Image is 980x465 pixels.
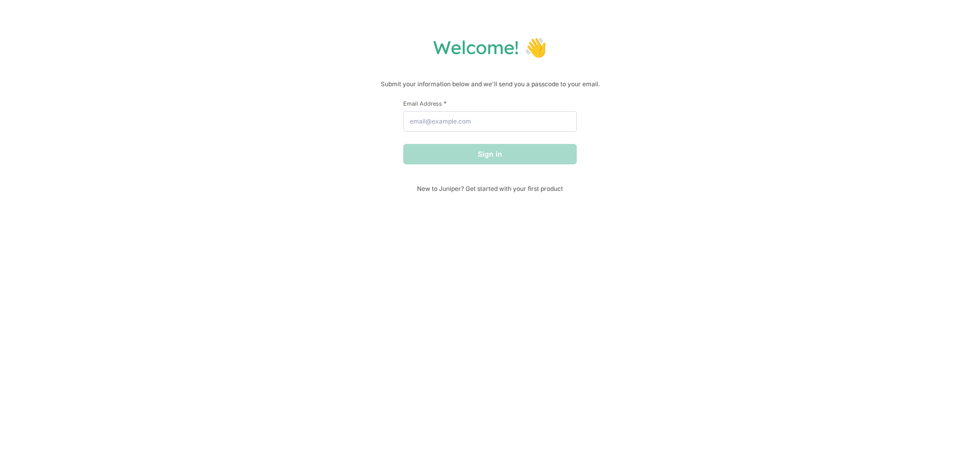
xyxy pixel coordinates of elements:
[403,100,577,107] label: Email Address
[444,100,447,107] span: This field is required.
[403,185,577,192] span: New to Juniper? Get started with your first product
[10,36,970,59] h1: Welcome! 👋
[403,111,577,132] input: email@example.com
[10,79,970,89] p: Submit your information below and we'll send you a passcode to your email.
